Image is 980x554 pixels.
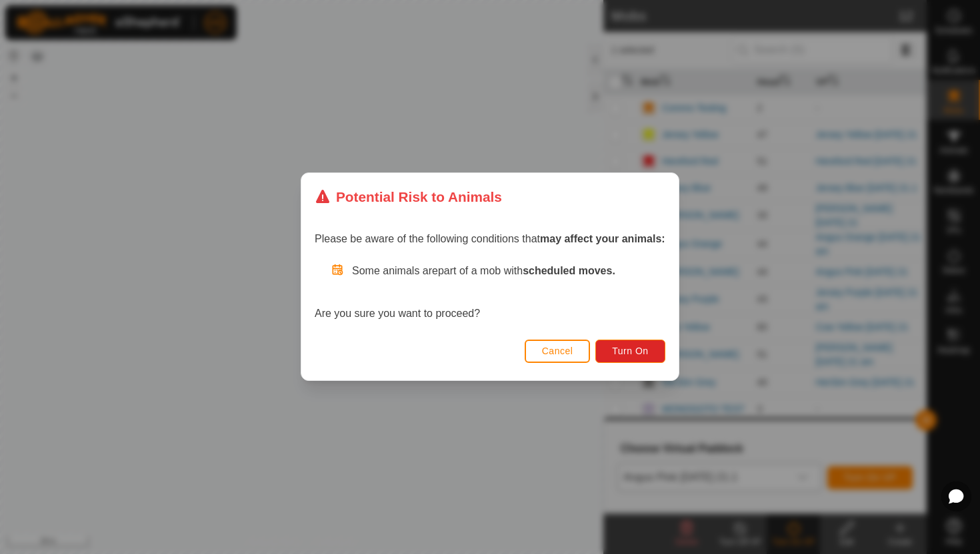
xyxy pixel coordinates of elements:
p: Some animals are [352,264,665,280]
div: Potential Risk to Animals [315,186,502,207]
button: Cancel [525,340,591,363]
span: Please be aware of the following conditions that [315,234,665,245]
span: Turn On [613,346,649,357]
div: Are you sure you want to proceed? [315,264,665,322]
strong: scheduled moves. [523,266,615,277]
strong: may affect your animals: [540,234,665,245]
span: Cancel [542,346,573,357]
button: Turn On [596,340,665,363]
span: part of a mob with [438,266,615,277]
